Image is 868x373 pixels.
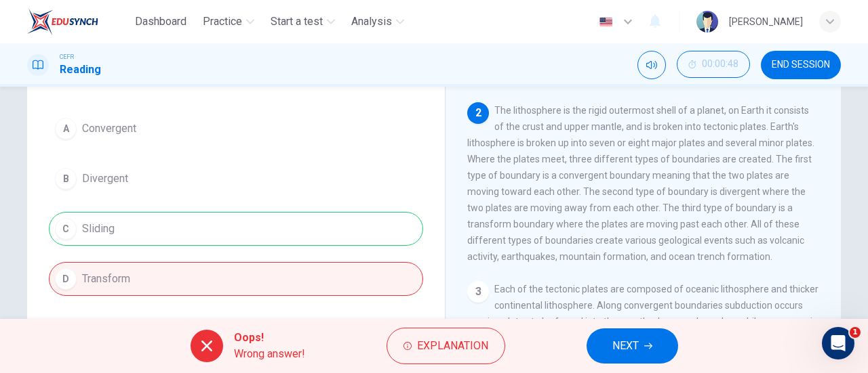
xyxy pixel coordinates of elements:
[612,336,639,355] span: NEXT
[417,336,488,355] span: Explanation
[597,17,614,27] img: en
[677,51,750,78] button: 00:00:48
[850,327,861,338] span: 1
[60,62,101,78] h1: Reading
[677,51,750,79] div: Hide
[271,14,323,30] span: Start a test
[729,14,803,30] div: [PERSON_NAME]
[822,327,854,359] iframe: Intercom live chat
[587,328,678,364] button: NEXT
[467,284,818,359] span: Each of the tectonic plates are composed of oceanic lithosphere and thicker continental lithosphe...
[772,60,830,70] span: END SESSION
[234,330,305,346] span: Oops!
[60,52,74,62] span: CEFR
[351,14,392,30] span: Analysis
[197,9,260,34] button: Practice
[761,51,841,79] button: END SESSION
[467,102,489,124] div: 2
[130,9,192,34] button: Dashboard
[203,14,242,30] span: Practice
[234,346,305,362] span: Wrong answer!
[265,9,340,34] button: Start a test
[387,328,505,364] button: Explanation
[467,281,489,303] div: 3
[27,8,130,35] a: EduSynch logo
[467,105,814,262] span: The lithosphere is the rigid outermost shell of a planet, on Earth it consists of the crust and u...
[702,59,738,70] span: 00:00:48
[135,14,186,30] span: Dashboard
[637,51,666,79] div: Mute
[27,8,98,35] img: EduSynch logo
[346,9,410,34] button: Analysis
[696,11,718,32] img: Profile picture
